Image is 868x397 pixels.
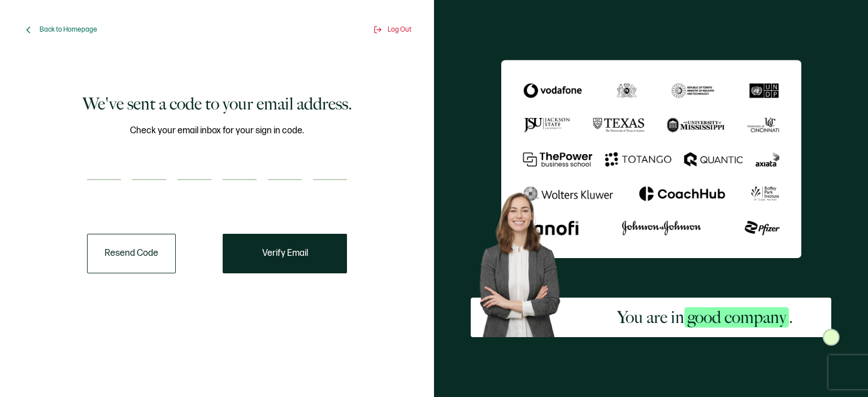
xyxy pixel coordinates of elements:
[83,93,352,115] h1: We've sent a code to your email address.
[223,234,347,273] button: Verify Email
[680,270,868,397] iframe: Chat Widget
[617,306,793,329] h2: You are in .
[262,249,308,258] span: Verify Email
[87,234,176,273] button: Resend Code
[471,185,579,337] img: Sertifier Signup - You are in <span class="strong-h">good company</span>. Hero
[130,124,304,138] span: Check your email inbox for your sign in code.
[388,25,411,34] span: Log Out
[40,25,97,34] span: Back to Homepage
[501,60,801,258] img: Sertifier We've sent a code to your email address.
